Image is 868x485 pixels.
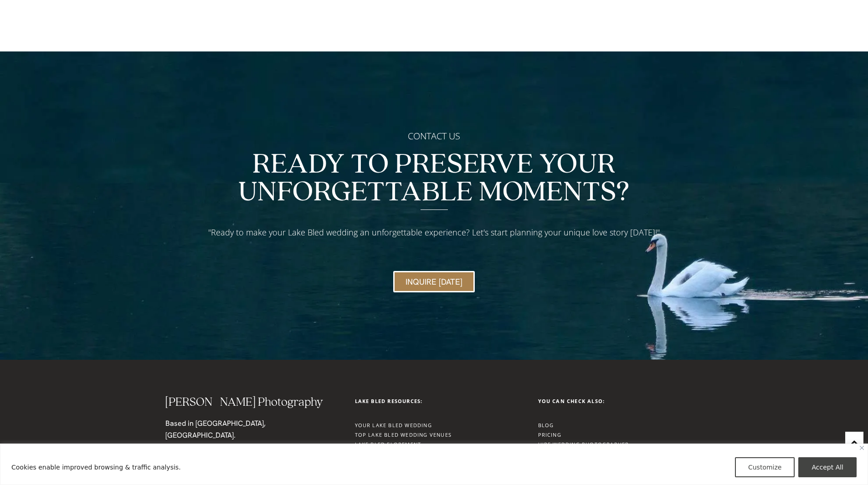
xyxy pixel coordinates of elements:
[406,278,462,286] span: Inquire [DATE]
[538,422,554,429] a: Blog
[165,418,337,441] div: Based in [GEOGRAPHIC_DATA], [GEOGRAPHIC_DATA].
[538,431,561,438] a: Pricing
[355,441,421,448] a: Lake Bled Elopement
[175,151,694,207] h2: Ready to Preserve Your Unforgettable Moments?
[165,441,337,465] div: Email: [EMAIL_ADDRESS][DOMAIN_NAME] Phone:
[355,431,452,438] a: Top Lake Bled Wedding Venues
[538,441,629,448] a: Hire Wedding Photographer
[393,271,475,292] a: Inquire [DATE]
[165,396,323,408] a: [PERSON_NAME] Photography
[860,446,864,450] img: Close
[175,226,694,239] p: "Ready to make your Lake Bled wedding an unforgettable experience? Let's start planning your uniq...
[175,130,694,142] div: Contact Us
[11,462,181,473] p: Cookies enable improved browsing & traffic analysis.
[798,457,857,477] button: Accept All
[735,457,795,477] button: Customize
[355,422,432,429] a: Your Lake Bled Wedding
[355,398,423,404] strong: LAKE BLED RESOURCES:
[538,398,605,404] strong: YOU CAN CHECK ALSO:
